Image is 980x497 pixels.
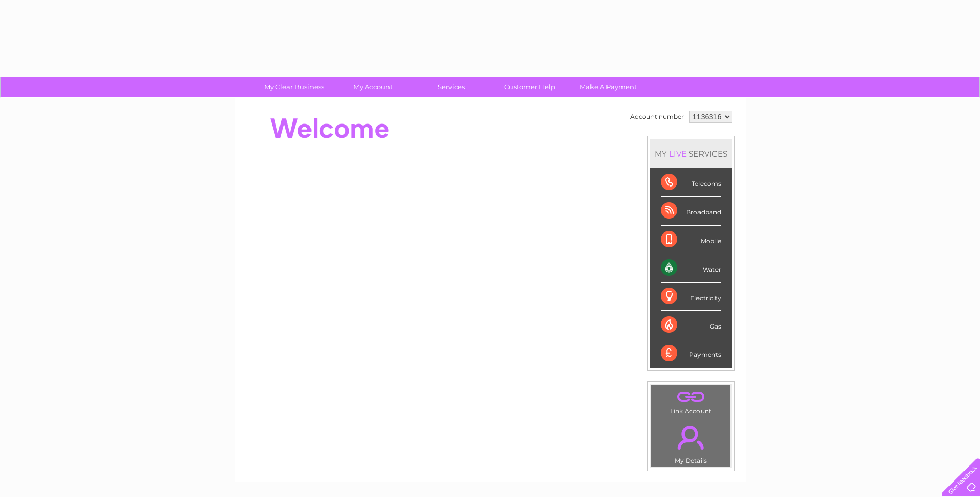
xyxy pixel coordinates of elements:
div: MY SERVICES [650,139,732,168]
a: . [654,388,728,406]
div: Payments [661,339,721,367]
div: Water [661,254,721,283]
a: My Clear Business [252,77,337,97]
a: My Account [330,77,415,97]
td: My Details [651,417,731,468]
a: Services [409,77,494,97]
div: Telecoms [661,168,721,197]
div: Gas [661,311,721,339]
td: Link Account [651,385,731,417]
div: Electricity [661,283,721,311]
div: Broadband [661,197,721,225]
a: Customer Help [487,77,572,97]
td: Account number [628,108,687,126]
a: Make A Payment [566,77,651,97]
a: . [654,420,728,456]
div: Mobile [661,226,721,254]
div: LIVE [667,149,689,159]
